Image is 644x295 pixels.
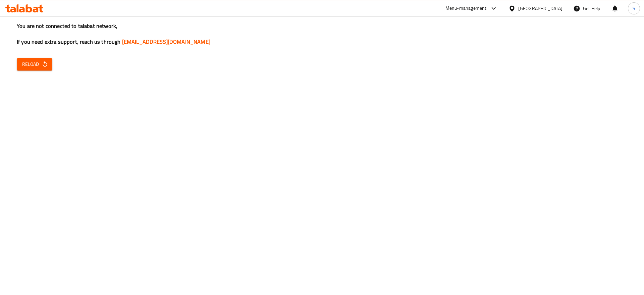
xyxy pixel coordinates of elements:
[17,22,627,46] h3: You are not connected to talabat network, If you need extra support, reach us through
[445,4,487,12] div: Menu-management
[17,58,52,71] button: Reload
[122,37,210,47] a: [EMAIL_ADDRESS][DOMAIN_NAME]
[633,5,635,12] span: S
[518,5,562,12] div: [GEOGRAPHIC_DATA]
[22,60,47,69] span: Reload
